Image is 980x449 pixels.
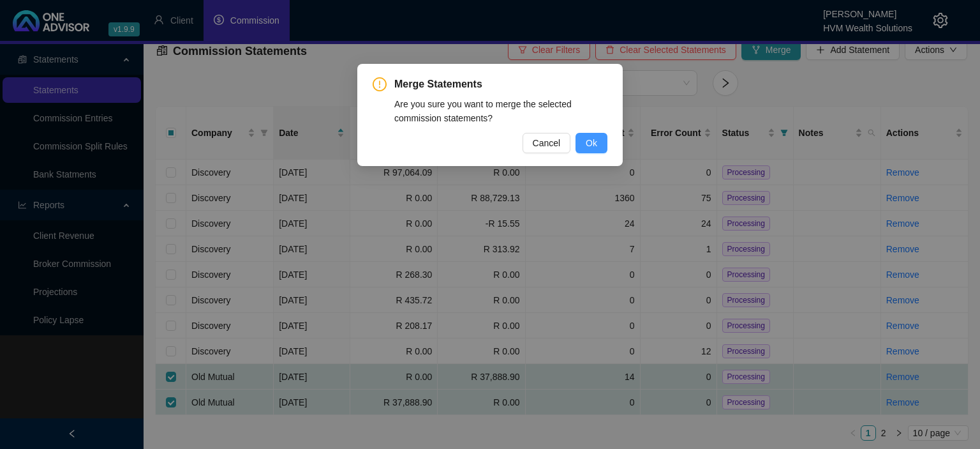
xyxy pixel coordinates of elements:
button: Cancel [523,133,571,153]
span: Merge Statements [394,77,607,92]
button: Ok [575,133,607,153]
div: Are you sure you want to merge the selected commission statements? [394,97,607,125]
span: Ok [586,136,597,150]
span: Cancel [533,136,561,150]
span: exclamation-circle [373,77,387,91]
